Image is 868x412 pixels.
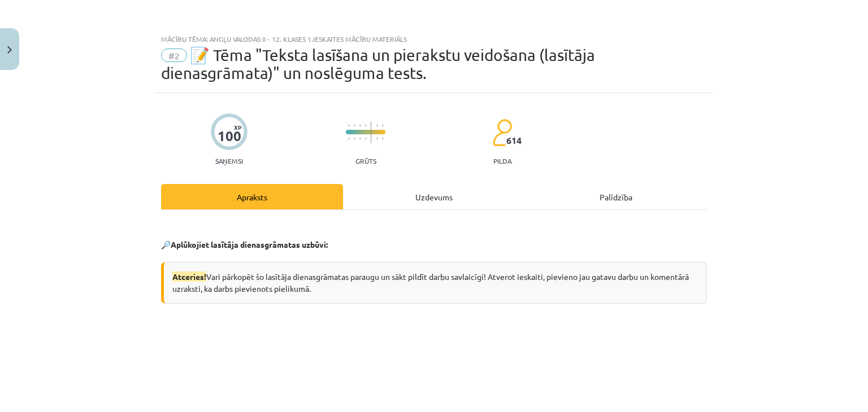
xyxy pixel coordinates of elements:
img: icon-short-line-57e1e144782c952c97e751825c79c345078a6d821885a25fce030b3d8c18986b.svg [365,124,366,127]
div: Uzdevums [343,184,525,209]
p: Grūts [355,157,376,165]
span: 📝 Tēma "Teksta lasīšana un pierakstu veidošana (lasītāja dienasgrāmata)" un noslēguma tests. [161,46,595,82]
img: icon-short-line-57e1e144782c952c97e751825c79c345078a6d821885a25fce030b3d8c18986b.svg [348,124,349,127]
img: icon-short-line-57e1e144782c952c97e751825c79c345078a6d821885a25fce030b3d8c18986b.svg [376,137,377,140]
div: Vari pārkopēt šo lasītāja dienasgrāmatas paraugu un sākt pildīt darbu savlaicīgi! Atverot ieskait... [161,262,707,304]
img: icon-short-line-57e1e144782c952c97e751825c79c345078a6d821885a25fce030b3d8c18986b.svg [348,137,349,140]
img: icon-short-line-57e1e144782c952c97e751825c79c345078a6d821885a25fce030b3d8c18986b.svg [376,124,377,127]
p: pilda [493,157,511,165]
img: icon-short-line-57e1e144782c952c97e751825c79c345078a6d821885a25fce030b3d8c18986b.svg [354,137,355,140]
img: icon-short-line-57e1e144782c952c97e751825c79c345078a6d821885a25fce030b3d8c18986b.svg [382,124,383,127]
span: Atceries! [172,271,206,282]
img: icon-short-line-57e1e144782c952c97e751825c79c345078a6d821885a25fce030b3d8c18986b.svg [354,124,355,127]
span: #2 [161,49,187,62]
div: Apraksts [161,184,343,209]
div: Palīdzība [525,184,707,209]
p: 🔎 [161,239,707,251]
p: Saņemsi [211,157,248,165]
div: Mācību tēma: Angļu valodas ii - 12. klases 1.ieskaites mācību materiāls [161,35,707,43]
strong: Aplūkojiet lasītāja dienasgrāmatas uzbūvi: [171,239,328,249]
div: 100 [218,128,241,144]
span: 614 [506,135,522,146]
img: icon-short-line-57e1e144782c952c97e751825c79c345078a6d821885a25fce030b3d8c18986b.svg [365,137,366,140]
img: icon-close-lesson-0947bae3869378f0d4975bcd49f059093ad1ed9edebbc8119c70593378902aed.svg [7,46,12,54]
span: XP [234,124,241,130]
img: students-c634bb4e5e11cddfef0936a35e636f08e4e9abd3cc4e673bd6f9a4125e45ecb1.svg [492,119,512,147]
img: icon-short-line-57e1e144782c952c97e751825c79c345078a6d821885a25fce030b3d8c18986b.svg [359,137,361,140]
img: icon-short-line-57e1e144782c952c97e751825c79c345078a6d821885a25fce030b3d8c18986b.svg [382,137,383,140]
img: icon-long-line-d9ea69661e0d244f92f715978eff75569469978d946b2353a9bb055b3ed8787d.svg [371,121,372,143]
img: icon-short-line-57e1e144782c952c97e751825c79c345078a6d821885a25fce030b3d8c18986b.svg [359,124,361,127]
